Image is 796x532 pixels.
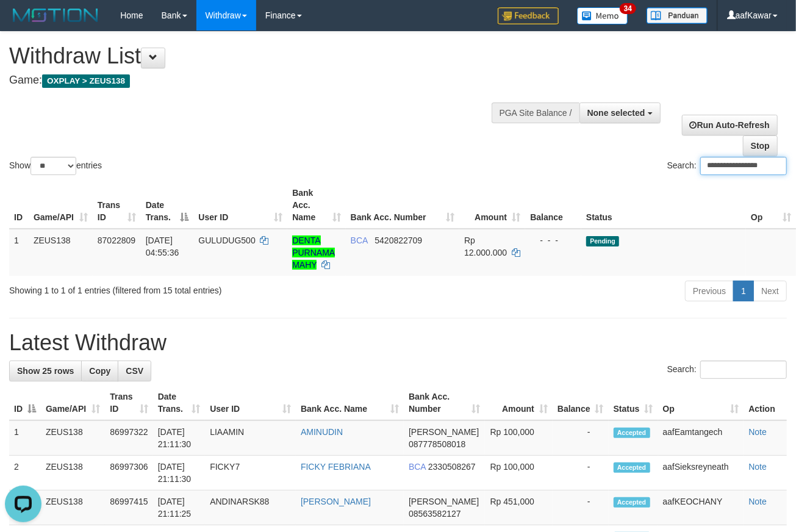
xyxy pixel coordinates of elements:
[525,182,581,229] th: Balance
[685,281,734,301] a: Previous
[553,420,609,456] td: -
[9,74,518,87] h4: Game:
[9,361,82,381] a: Show 25 rows
[404,386,485,420] th: Bank Acc. Number: activate to sort column ascending
[748,497,767,506] a: Note
[459,182,525,229] th: Amount: activate to sort column ascending
[301,497,371,506] a: [PERSON_NAME]
[126,366,143,376] span: CSV
[29,182,93,229] th: Game/API: activate to sort column ascending
[9,182,29,229] th: ID
[105,386,152,420] th: Trans ID: activate to sort column ascending
[292,235,335,270] a: DENTA PURNAMA MAHY
[146,235,179,257] span: [DATE] 04:55:36
[579,102,661,123] button: None selected
[743,135,778,156] a: Stop
[29,229,93,276] td: ZEUS138
[409,509,461,519] span: Copy 08563582127 to clipboard
[9,44,518,68] h1: Withdraw List
[41,491,105,525] td: ZEUS138
[748,462,767,472] a: Note
[41,456,105,491] td: ZEUS138
[581,182,746,229] th: Status
[647,7,708,24] img: panduan.png
[351,235,368,245] span: BCA
[118,361,151,381] a: CSV
[287,182,345,229] th: Bank Acc. Name: activate to sort column ascending
[301,427,343,437] a: AMINUDIN
[409,427,479,437] span: [PERSON_NAME]
[153,456,206,491] td: [DATE] 21:11:30
[205,420,296,456] td: LIAAMIN
[700,361,787,379] input: Search:
[553,491,609,525] td: -
[746,182,796,229] th: Op: activate to sort column ascending
[9,229,29,276] td: 1
[301,462,371,472] a: FICKY FEBRIANA
[41,386,105,420] th: Game/API: activate to sort column ascending
[198,235,255,245] span: GULUDUG500
[9,6,102,24] img: MOTION_logo.png
[346,182,459,229] th: Bank Acc. Number: activate to sort column ascending
[9,420,41,456] td: 1
[105,491,152,525] td: 86997415
[89,366,110,376] span: Copy
[753,281,787,301] a: Next
[485,456,553,491] td: Rp 100,000
[553,456,609,491] td: -
[658,420,744,456] td: aafEamtangech
[744,386,787,420] th: Action
[492,102,579,123] div: PGA Site Balance /
[485,386,553,420] th: Amount: activate to sort column ascending
[682,115,778,135] a: Run Auto-Refresh
[98,235,135,245] span: 87022809
[30,157,76,175] select: Showentries
[409,439,465,449] span: Copy 087778508018 to clipboard
[700,157,787,175] input: Search:
[658,491,744,525] td: aafKEOCHANY
[193,182,287,229] th: User ID: activate to sort column ascending
[577,7,628,24] img: Button%20Memo.svg
[748,427,767,437] a: Note
[614,428,650,438] span: Accepted
[41,420,105,456] td: ZEUS138
[81,361,118,381] a: Copy
[296,386,404,420] th: Bank Acc. Name: activate to sort column ascending
[614,462,650,473] span: Accepted
[733,281,754,301] a: 1
[205,456,296,491] td: FICKY7
[17,366,74,376] span: Show 25 rows
[205,491,296,525] td: ANDINARSK88
[553,386,609,420] th: Balance: activate to sort column ascending
[586,236,619,246] span: Pending
[464,235,507,257] span: Rp 12.000.000
[105,420,152,456] td: 86997322
[9,157,102,175] label: Show entries
[620,3,636,14] span: 34
[587,108,645,118] span: None selected
[153,420,206,456] td: [DATE] 21:11:30
[428,462,476,472] span: Copy 2330508267 to clipboard
[409,462,426,472] span: BCA
[141,182,194,229] th: Date Trans.: activate to sort column descending
[42,74,130,88] span: OXPLAY > ZEUS138
[153,386,206,420] th: Date Trans.: activate to sort column ascending
[530,234,576,246] div: - - -
[9,386,41,420] th: ID: activate to sort column descending
[105,456,152,491] td: 86997306
[485,420,553,456] td: Rp 100,000
[614,497,650,508] span: Accepted
[5,5,41,41] button: Open LiveChat chat widget
[93,182,141,229] th: Trans ID: activate to sort column ascending
[375,235,422,245] span: Copy 5420822709 to clipboard
[658,386,744,420] th: Op: activate to sort column ascending
[9,331,787,355] h1: Latest Withdraw
[9,279,323,297] div: Showing 1 to 1 of 1 entries (filtered from 15 total entries)
[153,491,206,525] td: [DATE] 21:11:25
[409,497,479,506] span: [PERSON_NAME]
[498,7,559,24] img: Feedback.jpg
[485,491,553,525] td: Rp 451,000
[9,456,41,491] td: 2
[609,386,658,420] th: Status: activate to sort column ascending
[205,386,296,420] th: User ID: activate to sort column ascending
